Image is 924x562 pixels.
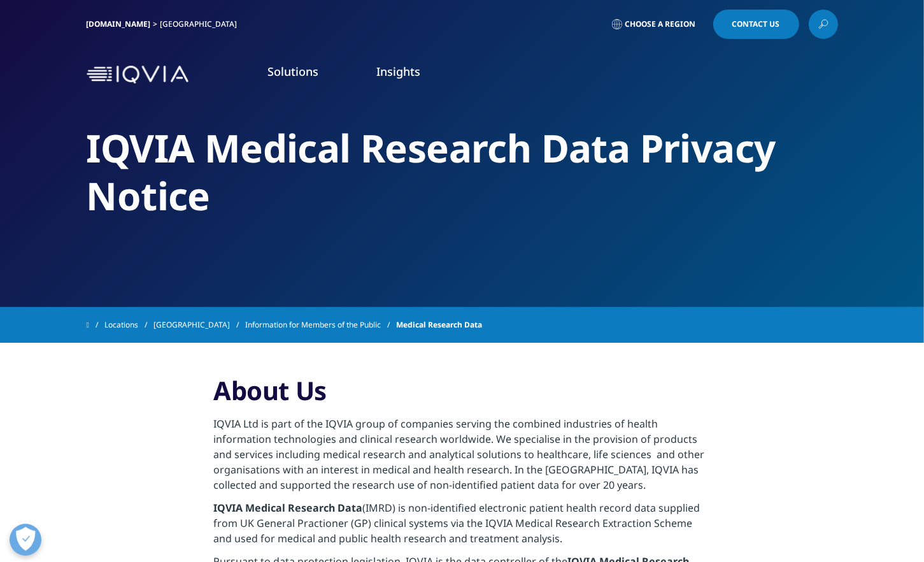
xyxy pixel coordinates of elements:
span: Choose a Region [625,19,696,29]
a: Solutions [268,64,319,79]
p: (IMRD) is non-identified electronic patient health record data supplied from UK General Practione... [213,500,711,554]
strong: IQVIA Medical Research Data [213,501,362,515]
img: IQVIA Healthcare Information Technology and Pharma Clinical Research Company [87,66,188,84]
a: Information for Members of the Public [245,313,396,336]
a: Contact Us [713,10,799,39]
span: Medical Research Data [396,313,482,336]
span: Contact Us [732,20,780,28]
h2: IQVIA Medical Research Data Privacy Notice [87,124,838,220]
div: [GEOGRAPHIC_DATA] [160,19,243,29]
nav: Primary [194,45,838,104]
a: [DOMAIN_NAME] [87,18,151,29]
button: 優先設定センターを開く [10,524,41,556]
a: Insights [376,64,420,79]
h3: About Us [213,375,711,416]
a: [GEOGRAPHIC_DATA] [153,313,245,336]
a: Locations [104,313,153,336]
p: IQVIA Ltd is part of the IQVIA group of companies serving the combined industries of health infor... [213,416,711,500]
